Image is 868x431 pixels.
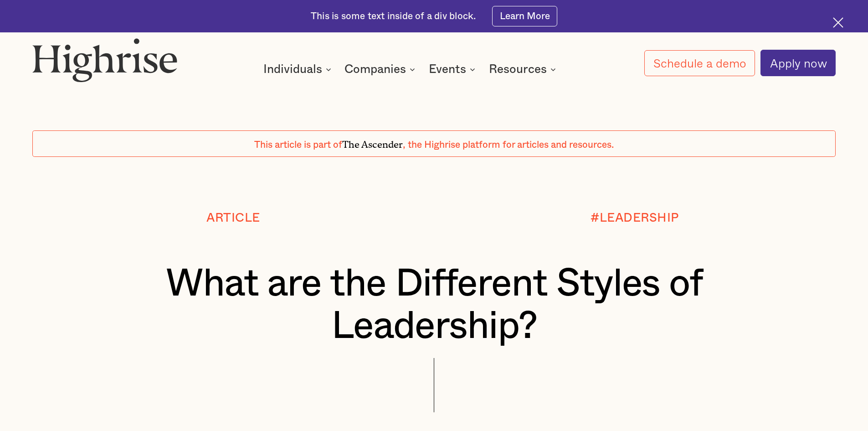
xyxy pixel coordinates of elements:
div: Resources [489,64,559,75]
a: Learn More [492,6,557,26]
div: Individuals [263,64,322,75]
a: Apply now [760,50,836,76]
span: The Ascender [342,136,403,148]
div: Companies [344,64,406,75]
img: Highrise logo [32,38,177,82]
div: Individuals [263,64,334,75]
img: Cross icon [833,17,843,28]
div: #LEADERSHIP [591,211,679,224]
div: This is some text inside of a div block. [311,10,476,23]
div: Resources [489,64,547,75]
div: Article [206,211,260,224]
span: , the Highrise platform for articles and resources. [403,140,614,150]
span: This article is part of [254,140,342,150]
div: Events [429,64,478,75]
div: Events [429,64,466,75]
h1: What are the Different Styles of Leadership? [66,263,802,348]
div: Companies [344,64,418,75]
a: Schedule a demo [644,50,755,76]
